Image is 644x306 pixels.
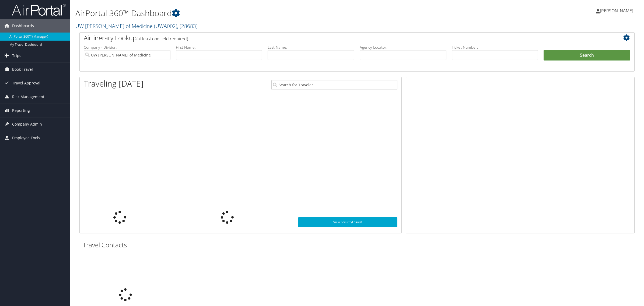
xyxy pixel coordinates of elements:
a: UW [PERSON_NAME] of Medicine [75,22,198,30]
span: , [ 28683 ] [177,22,198,30]
label: Ticket Number: [452,45,538,50]
h2: Airtinerary Lookup [84,33,584,42]
h1: Traveling [DATE] [84,78,143,89]
input: Search for Traveler [271,80,397,90]
span: Company Admin [12,118,42,131]
label: First Name: [176,45,262,50]
span: Travel Approval [12,76,40,90]
span: Book Travel [12,63,33,76]
label: Company - Division: [84,45,170,50]
label: Last Name: [268,45,354,50]
span: Reporting [12,104,30,117]
label: Agency Locator: [360,45,446,50]
button: Search [544,50,630,61]
span: [PERSON_NAME] [600,8,633,14]
a: View SecurityLogic® [298,217,397,227]
span: Dashboards [12,19,34,33]
span: Employee Tools [12,131,40,145]
span: (at least one field required) [136,36,188,42]
img: airportal-logo.png [12,3,66,16]
span: ( UWA002 ) [154,22,177,30]
h1: AirPortal 360™ Dashboard [75,8,451,19]
span: Trips [12,49,21,62]
h2: Travel Contacts [83,240,171,250]
span: Risk Management [12,90,44,104]
a: [PERSON_NAME] [596,3,639,19]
